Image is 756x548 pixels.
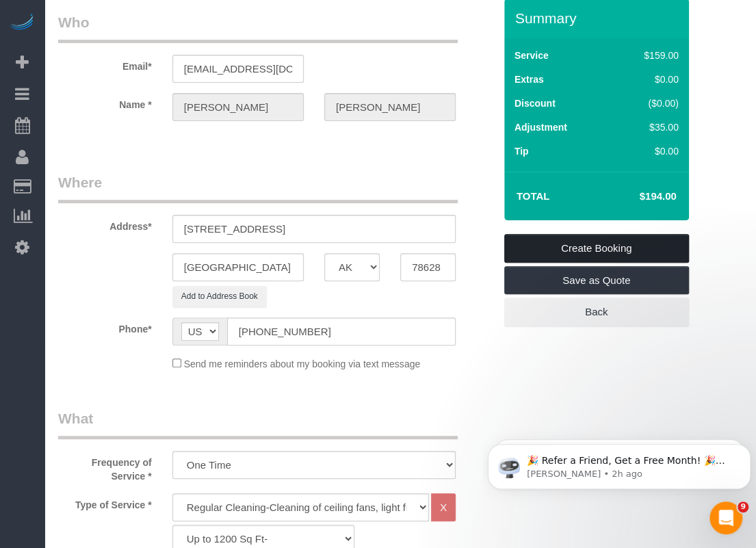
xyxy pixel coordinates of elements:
[48,317,162,336] label: Phone*
[504,266,689,295] a: Save as Quote
[48,493,162,512] label: Type of Service *
[48,93,162,112] label: Name *
[504,298,689,326] a: Back
[615,73,679,86] div: $0.00
[515,10,682,26] h3: Summary
[514,96,556,110] label: Discount
[172,93,304,121] input: First Name*
[324,93,456,121] input: Last Name*
[514,73,544,86] label: Extras
[48,55,162,73] label: Email*
[517,190,550,202] strong: Total
[738,501,748,512] span: 9
[48,451,162,483] label: Frequency of Service *
[514,144,529,158] label: Tip
[615,120,679,134] div: $35.00
[615,96,679,110] div: ($0.00)
[172,253,304,281] input: City*
[482,415,756,511] iframe: Intercom notifications message
[514,120,567,134] label: Adjustment
[615,144,679,158] div: $0.00
[400,253,456,281] input: Zip Code*
[514,49,549,62] label: Service
[184,358,421,369] span: Send me reminders about my booking via text message
[598,191,676,203] h4: $194.00
[172,55,304,83] input: Email*
[58,408,458,439] legend: What
[58,172,458,203] legend: Where
[504,234,689,263] a: Create Booking
[8,14,36,33] img: Automaid Logo
[615,49,679,62] div: $159.00
[709,501,742,534] iframe: Intercom live chat
[44,40,249,159] span: 🎉 Refer a Friend, Get a Free Month! 🎉 Love Automaid? Share the love! When you refer a friend who ...
[227,317,456,345] input: Phone*
[172,286,267,307] button: Add to Address Book
[48,215,162,233] label: Address*
[58,12,458,43] legend: Who
[44,53,251,65] p: Message from Ellie, sent 2h ago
